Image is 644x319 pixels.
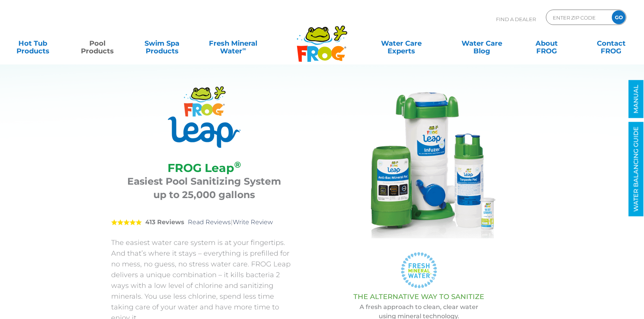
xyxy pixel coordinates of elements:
[629,122,644,217] a: WATER BALANCING GUIDE
[316,293,521,301] h3: THE ALTERNATIVE WAY TO SANITIZE
[111,207,297,237] div: |
[168,86,241,148] img: Product Logo
[292,15,352,62] img: Frog Products Logo
[72,36,123,51] a: PoolProducts
[612,10,626,24] input: GO
[521,36,572,51] a: AboutFROG
[121,161,287,175] h2: FROG Leap
[111,219,142,225] span: 5
[629,80,644,118] a: MANUAL
[342,86,496,240] img: FROG LEAP® Complete System
[242,46,246,52] sup: ∞
[121,175,287,202] h3: Easiest Pool Sanitizing System up to 25,000 gallons
[457,36,507,51] a: Water CareBlog
[137,36,187,51] a: Swim SpaProducts
[188,218,231,226] a: Read Reviews
[233,218,273,226] a: Write Review
[586,36,636,51] a: ContactFROG
[145,218,184,226] strong: 413 Reviews
[234,159,241,170] sup: ®
[202,36,264,51] a: Fresh MineralWater∞
[8,36,58,51] a: Hot TubProducts
[496,10,536,29] p: Find A Dealer
[361,36,442,51] a: Water CareExperts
